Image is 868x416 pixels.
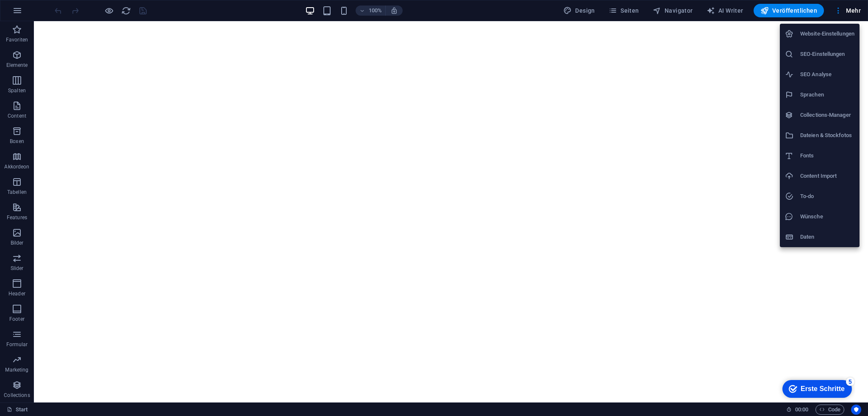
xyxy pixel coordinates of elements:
h6: SEO-Einstellungen [800,49,854,59]
h6: Sprachen [800,90,854,100]
h6: Fonts [800,151,854,161]
h6: Dateien & Stockfotos [800,130,854,141]
h6: To-do [800,191,854,201]
div: 5 [70,2,79,10]
div: Erste Schritte 5 items remaining, 0% complete [7,4,76,22]
h6: Daten [800,232,854,242]
h6: Wünsche [800,212,854,222]
h6: Collections-Manager [800,110,854,120]
h6: SEO Analyse [800,69,854,80]
h6: Website-Einstellungen [800,29,854,39]
h6: Content Import [800,171,854,181]
div: Erste Schritte [25,9,69,17]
